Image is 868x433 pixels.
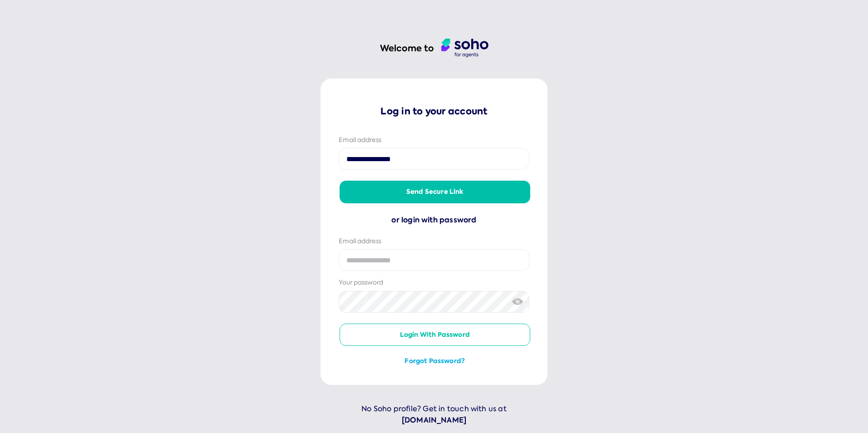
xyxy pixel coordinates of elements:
[339,214,529,226] div: or login with password
[380,42,434,54] h1: Welcome to
[339,136,529,145] div: Email address
[339,237,529,246] div: Email address
[321,403,547,426] p: No Soho profile? Get in touch with us at
[340,324,530,346] button: Login with password
[339,278,529,287] div: Your password
[321,414,547,426] a: [DOMAIN_NAME]
[441,39,488,58] img: agent logo
[339,105,529,118] p: Log in to your account
[340,357,530,366] button: Forgot password?
[340,181,530,203] button: Send secure link
[512,297,523,306] img: eye-crossed.svg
